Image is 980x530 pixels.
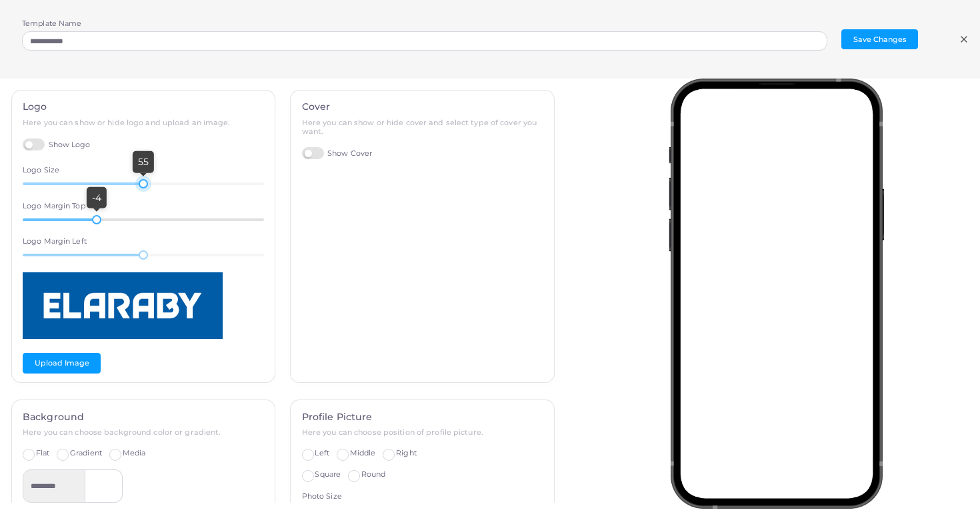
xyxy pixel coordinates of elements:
[396,448,417,457] span: Right
[302,491,342,502] label: Photo Size
[302,428,543,437] h6: Here you can choose position of profile picture.
[23,101,264,113] h4: Logo
[23,201,85,212] label: Logo Margin Top
[361,469,386,479] span: Round
[70,448,102,457] span: Gradient
[22,19,81,29] label: Template Name
[123,448,146,457] span: Media
[138,156,149,168] span: 55
[36,448,49,457] span: Flat
[23,138,91,151] label: Show Logo
[23,236,87,247] label: Logo Margin Left
[23,165,59,176] label: Logo Size
[23,411,264,423] h4: Background
[23,272,223,339] img: Logo
[350,448,376,457] span: Middle
[23,428,264,437] h6: Here you can choose background color or gradient.
[23,353,101,373] button: Upload Image
[302,119,543,136] h6: Here you can show or hide cover and select type of cover you want.
[23,119,264,127] h6: Here you can show or hide logo and upload an image.
[92,192,101,204] span: -4
[841,29,918,49] button: Save Changes
[315,469,341,479] span: Square
[302,101,543,113] h4: Cover
[302,411,543,423] h4: Profile Picture
[302,147,373,160] label: Show Cover
[315,448,329,457] span: Left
